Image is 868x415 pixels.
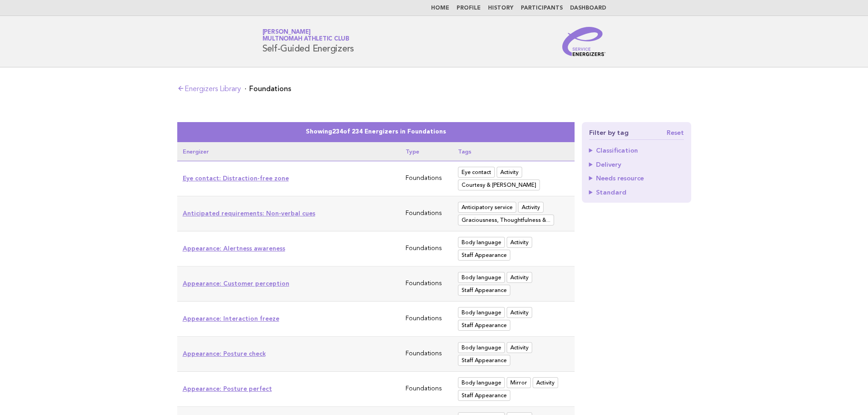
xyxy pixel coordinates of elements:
[400,302,452,337] td: Foundations
[245,85,291,92] li: Foundations
[183,210,315,217] a: Anticipated requirements: Non-verbal cues
[458,377,505,388] span: Body language
[589,189,684,195] summary: Standard
[400,196,452,231] td: Foundations
[458,179,540,190] span: Courtesy & Manners
[458,272,505,283] span: Body language
[521,5,563,11] a: Participants
[458,342,505,353] span: Body language
[400,161,452,196] td: Foundations
[507,237,532,248] span: Activity
[400,142,452,161] th: Type
[262,36,349,42] span: Multnomah Athletic Club
[452,142,575,161] th: Tags
[458,215,554,225] span: Graciousness, Thoughtfulness & Sense of Personalized Service
[562,27,606,56] img: Service Energizers
[458,285,510,296] span: Staff Appearance
[183,245,285,252] a: Appearance: Alertness awareness
[667,129,684,136] a: Reset
[458,167,495,178] span: Eye contact
[589,175,684,181] summary: Needs resource
[458,202,516,213] span: Anticipatory service
[177,86,241,93] a: Energizers Library
[507,272,532,283] span: Activity
[458,390,510,401] span: Staff Appearance
[262,30,354,53] h1: Self-Guided Energizers
[262,29,349,42] a: [PERSON_NAME]Multnomah Athletic Club
[458,355,510,366] span: Staff Appearance
[458,250,510,261] span: Staff Appearance
[457,5,481,11] a: Profile
[589,161,684,168] summary: Delivery
[183,174,289,182] a: Eye contact: Distraction-free zone
[400,266,452,302] td: Foundations
[518,202,544,213] span: Activity
[400,372,452,407] td: Foundations
[400,337,452,372] td: Foundations
[497,167,522,178] span: Activity
[458,237,505,248] span: Body language
[589,147,684,154] summary: Classification
[533,377,558,388] span: Activity
[507,377,531,388] span: Mirror
[332,129,343,135] span: 234
[431,5,449,11] a: Home
[183,315,279,322] a: Appearance: Interaction freeze
[400,231,452,266] td: Foundations
[183,350,266,357] a: Appearance: Posture check
[507,307,532,318] span: Activity
[589,129,684,140] h4: Filter by tag
[458,307,505,318] span: Body language
[507,342,532,353] span: Activity
[570,5,606,11] a: Dashboard
[458,320,510,331] span: Staff Appearance
[177,122,575,142] caption: Showing of 234 Energizers in Foundations
[183,280,289,287] a: Appearance: Customer perception
[177,142,401,161] th: Energizer
[183,385,272,392] a: Appearance: Posture perfect
[488,5,514,11] a: History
